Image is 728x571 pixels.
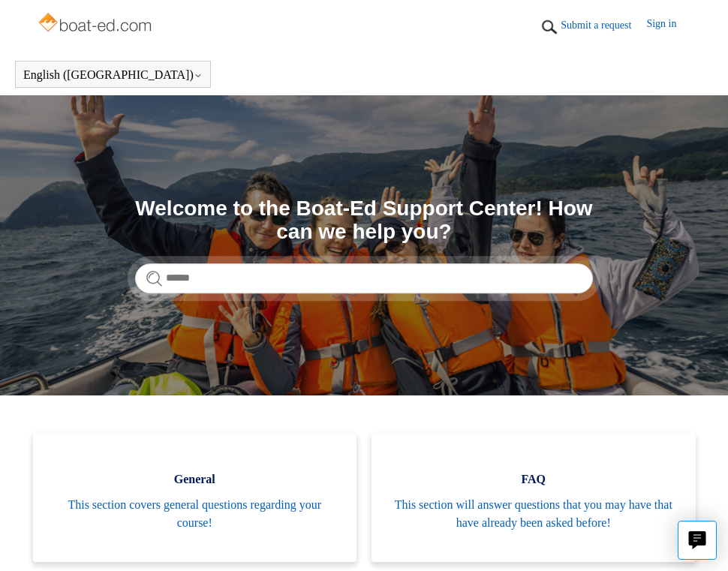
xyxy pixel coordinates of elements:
span: General [56,470,335,488]
span: This section covers general questions regarding your course! [56,496,335,532]
button: Live chat [678,521,717,560]
input: Search [135,263,593,293]
a: FAQ This section will answer questions that you may have that have already been asked before! [372,433,696,562]
a: Submit a request [561,17,646,33]
span: FAQ [394,470,673,488]
a: Sign in [646,16,691,38]
span: This section will answer questions that you may have that have already been asked before! [394,496,673,532]
h1: Welcome to the Boat-Ed Support Center! How can we help you? [135,197,593,244]
img: 01HZPCYTXV3JW8MJV9VD7EMK0H [538,16,561,38]
button: English ([GEOGRAPHIC_DATA]) [23,68,203,82]
img: Boat-Ed Help Center home page [37,9,156,39]
a: General This section covers general questions regarding your course! [33,433,357,562]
